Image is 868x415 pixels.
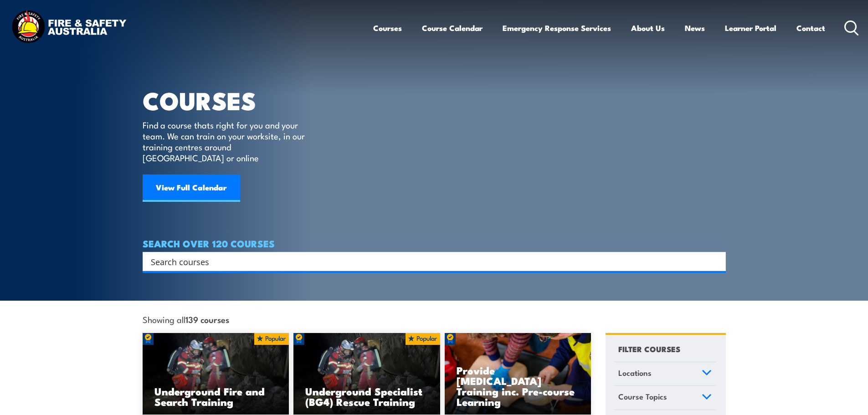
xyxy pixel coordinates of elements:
a: Course Topics [614,386,716,410]
a: Emergency Response Services [503,16,611,40]
form: Search form [153,255,708,268]
p: Find a course thats right for you and your team. We can train on your worksite, in our training c... [143,119,309,163]
a: Courses [373,16,402,40]
a: Underground Specialist (BG4) Rescue Training [293,333,440,415]
a: Contact [796,16,825,40]
span: Course Topics [618,390,667,403]
button: Search magnifier button [710,255,723,268]
a: Course Calendar [422,16,483,40]
input: Search input [151,255,706,268]
h3: Provide [MEDICAL_DATA] Training inc. Pre-course Learning [457,365,580,407]
h4: FILTER COURSES [618,343,680,355]
a: Underground Fire and Search Training [143,333,289,415]
h3: Underground Fire and Search Training [154,386,277,407]
a: News [685,16,705,40]
img: Underground mine rescue [143,333,289,415]
a: Locations [614,362,716,386]
span: Locations [618,367,652,379]
h3: Underground Specialist (BG4) Rescue Training [305,386,428,407]
span: Showing all [143,314,229,324]
a: Learner Portal [725,16,776,40]
img: Underground mine rescue [293,333,440,415]
a: View Full Calendar [143,174,240,202]
strong: 139 courses [185,313,229,325]
h4: SEARCH OVER 120 COURSES [143,238,726,248]
a: Provide [MEDICAL_DATA] Training inc. Pre-course Learning [445,333,591,415]
img: Low Voltage Rescue and Provide CPR [445,333,591,415]
h1: COURSES [143,89,318,111]
a: About Us [631,16,665,40]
